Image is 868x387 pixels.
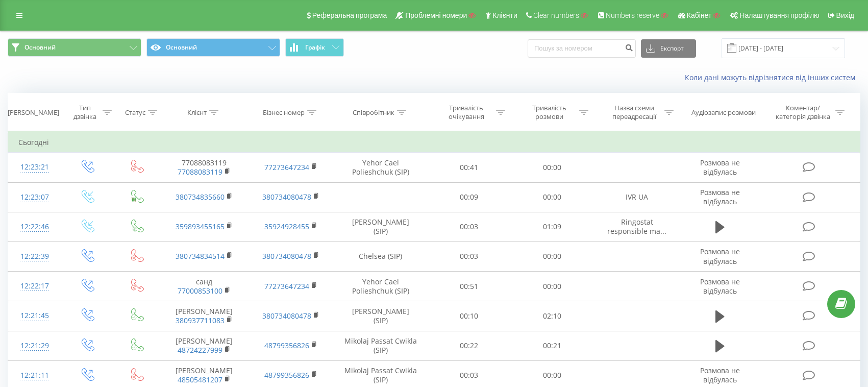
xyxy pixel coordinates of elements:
[334,241,428,271] td: Chelsea (SIP)
[263,108,305,117] div: Бізнес номер
[176,251,225,261] a: 380734834514
[691,108,756,117] div: Аудіозапис розмови
[264,370,309,380] a: 48799356826
[264,162,309,172] a: 77273647234
[606,11,659,19] span: Numbers reserve
[18,366,51,385] div: 12:21:11
[593,182,680,212] td: IVR UA
[176,316,225,325] a: 380937711083
[510,241,593,271] td: 00:00
[427,331,510,360] td: 00:22
[334,212,428,241] td: [PERSON_NAME] (SIP)
[8,38,141,57] button: Основний
[187,108,207,117] div: Клієнт
[427,212,510,241] td: 00:03
[18,157,51,177] div: 12:23:21
[510,212,593,241] td: 01:09
[641,39,696,58] button: Експорт
[334,331,428,360] td: Mikolaj Passat Cwikla (SIP)
[700,187,740,206] span: Розмова не відбулась
[510,272,593,301] td: 00:00
[405,11,467,19] span: Проблемні номери
[700,247,740,265] span: Розмова не відбулась
[176,222,225,231] a: 359893455165
[687,11,712,19] span: Кабінет
[264,341,309,350] a: 48799356826
[510,182,593,212] td: 00:00
[427,241,510,271] td: 00:03
[176,192,225,202] a: 380734835660
[285,38,344,57] button: Графік
[125,108,145,117] div: Статус
[510,153,593,182] td: 00:00
[8,108,59,117] div: [PERSON_NAME]
[18,306,51,326] div: 12:21:45
[427,153,510,182] td: 00:41
[18,336,51,356] div: 12:21:29
[264,281,309,291] a: 77273647234
[533,11,579,19] span: Clear numbers
[161,301,247,331] td: [PERSON_NAME]
[146,38,280,57] button: Основний
[161,153,247,182] td: 77088083119
[334,272,428,301] td: Yehor Cael Polieshchuk (SIP)
[510,301,593,331] td: 02:10
[353,108,394,117] div: Співробітник
[522,104,577,121] div: Тривалість розмови
[178,286,222,296] a: 77000853100
[607,104,662,121] div: Назва схеми переадресації
[427,301,510,331] td: 00:10
[18,187,51,207] div: 12:23:07
[18,217,51,237] div: 12:22:46
[700,277,740,296] span: Розмова не відбулась
[262,311,311,321] a: 380734080478
[305,44,325,51] span: Графік
[262,192,311,202] a: 380734080478
[334,153,428,182] td: Yehor Cael Polieshchuk (SIP)
[70,104,100,121] div: Тип дзвінка
[24,43,56,52] span: Основний
[334,301,428,331] td: [PERSON_NAME] (SIP)
[178,167,222,177] a: 77088083119
[528,39,636,58] input: Пошук за номером
[427,182,510,212] td: 00:09
[607,217,666,236] span: Ringostat responsible ma...
[700,158,740,177] span: Розмова не відбулась
[492,11,517,19] span: Клієнти
[18,276,51,296] div: 12:22:17
[427,272,510,301] td: 00:51
[161,272,247,301] td: санд
[312,11,387,19] span: Реферальна програма
[773,104,833,121] div: Коментар/категорія дзвінка
[685,72,860,82] a: Коли дані можуть відрізнятися вiд інших систем
[510,331,593,360] td: 00:21
[161,331,247,360] td: [PERSON_NAME]
[18,247,51,267] div: 12:22:39
[836,11,854,19] span: Вихід
[178,375,222,384] a: 48505481207
[8,132,860,153] td: Сьогодні
[178,345,222,355] a: 48724227999
[700,366,740,384] span: Розмова не відбулась
[439,104,493,121] div: Тривалість очікування
[262,251,311,261] a: 380734080478
[739,11,819,19] span: Налаштування профілю
[264,222,309,231] a: 35924928455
